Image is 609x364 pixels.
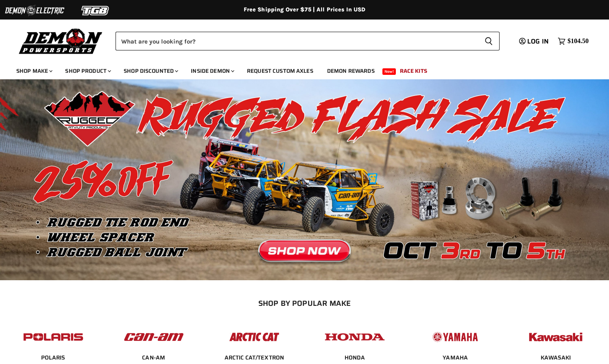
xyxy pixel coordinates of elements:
a: ARCTIC CAT/TEXTRON [225,354,284,361]
a: HONDA [345,354,365,361]
form: Product [116,32,500,50]
a: Inside Demon [185,63,239,79]
button: Search [478,32,500,50]
a: Log in [515,38,554,45]
a: Request Custom Axles [241,63,319,79]
img: Demon Electric Logo 2 [4,3,65,18]
ul: Main menu [10,59,587,79]
input: Search [116,32,478,50]
a: Race Kits [394,63,433,79]
img: TGB Logo 2 [65,3,126,18]
img: POPULAR_MAKE_logo_6_76e8c46f-2d1e-4ecc-b320-194822857d41.jpg [524,325,587,349]
span: KAWASAKI [541,354,571,362]
img: POPULAR_MAKE_logo_3_027535af-6171-4c5e-a9bc-f0eccd05c5d6.jpg [223,325,286,349]
img: POPULAR_MAKE_logo_5_20258e7f-293c-4aac-afa8-159eaa299126.jpg [423,325,487,349]
span: YAMAHA [443,354,468,362]
a: Shop Product [59,63,116,79]
img: POPULAR_MAKE_logo_2_dba48cf1-af45-46d4-8f73-953a0f002620.jpg [22,325,85,349]
a: POLARIS [41,354,65,361]
img: POPULAR_MAKE_logo_1_adc20308-ab24-48c4-9fac-e3c1a623d575.jpg [122,325,186,349]
a: Shop Make [10,63,57,79]
span: Log in [527,36,549,46]
a: Shop Discounted [118,63,183,79]
a: $104.50 [554,35,593,47]
img: Demon Powersports [16,26,105,55]
span: CAN-AM [142,354,165,362]
a: YAMAHA [443,354,468,361]
span: HONDA [345,354,365,362]
span: POLARIS [41,354,65,362]
h2: SHOP BY POPULAR MAKE [10,299,599,307]
a: Demon Rewards [321,63,381,79]
span: $104.50 [568,37,589,45]
a: KAWASAKI [541,354,571,361]
span: ARCTIC CAT/TEXTRON [225,354,284,362]
img: POPULAR_MAKE_logo_4_4923a504-4bac-4306-a1be-165a52280178.jpg [323,325,386,349]
a: CAN-AM [142,354,165,361]
span: New! [382,68,396,75]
